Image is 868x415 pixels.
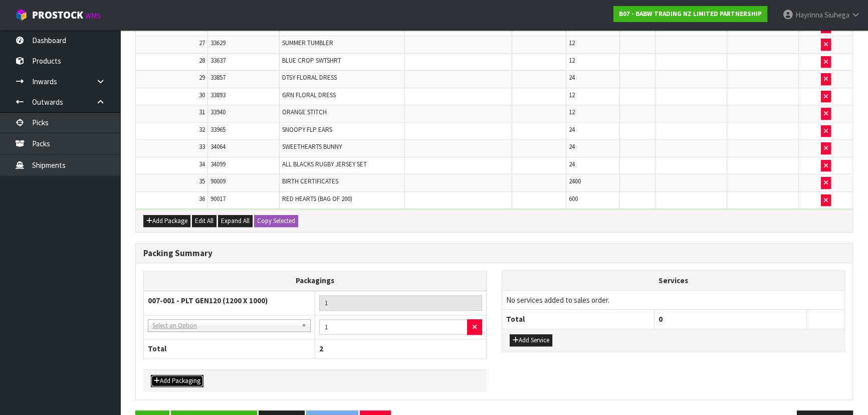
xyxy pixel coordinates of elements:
[210,91,226,99] span: 33893
[210,125,226,134] span: 33965
[210,160,226,168] span: 34099
[32,9,83,22] span: ProStock
[569,39,575,47] span: 12
[210,108,226,116] span: 33940
[199,91,205,99] span: 30
[569,142,575,151] span: 24
[148,296,268,305] strong: 007-001 - PLT GEN120 (1200 X 1000)
[144,271,487,291] th: Packagings
[282,177,338,185] span: BIRTH CERTIFICATES
[192,215,216,227] button: Edit All
[210,194,226,203] span: 90017
[199,39,205,47] span: 27
[619,10,762,18] strong: B07 - BABW TRADING NZ LIMITED PARTNERSHIP
[569,56,575,65] span: 12
[210,73,226,82] span: 33857
[85,11,101,21] small: WMS
[282,194,352,203] span: RED HEARTS (BAG OF 200)
[282,91,336,99] span: GRN FLORAL DRESS
[210,39,226,47] span: 33629
[199,160,205,168] span: 34
[210,56,226,65] span: 33637
[282,39,333,47] span: SUMMER TUMBLER
[569,73,575,82] span: 24
[199,142,205,151] span: 33
[613,6,767,22] a: B07 - BABW TRADING NZ LIMITED PARTNERSHIP
[218,215,253,227] button: Expand All
[824,10,849,20] span: Siuhega
[510,334,552,346] button: Add Service
[569,194,578,203] span: 600
[143,249,845,258] h3: Packing Summary
[282,73,337,82] span: DTSY FLORAL DRESS
[282,125,332,134] span: SNOOPY FLP EARS
[254,215,298,227] button: Copy Selected
[199,73,205,82] span: 29
[569,91,575,99] span: 12
[502,271,844,290] th: Services
[210,177,226,185] span: 90009
[144,339,315,358] th: Total
[502,310,655,329] th: Total
[569,108,575,116] span: 12
[795,10,823,20] span: Hayrinna
[152,320,297,332] span: Select an Option
[199,177,205,185] span: 35
[143,215,190,227] button: Add Package
[282,108,327,116] span: ORANGE STITCH
[282,160,367,168] span: ALL BLACKS RUGBY JERSEY SET
[319,344,323,353] span: 2
[210,142,226,151] span: 34064
[502,290,844,309] td: No services added to sales order.
[282,142,342,151] span: SWEETHEARTS BUNNY
[15,9,28,21] img: cube-alt.png
[282,56,341,65] span: BLUE CROP SWTSHRT
[659,314,663,324] span: 0
[221,217,250,225] span: Expand All
[199,194,205,203] span: 36
[569,125,575,134] span: 24
[151,375,203,387] button: Add Packaging
[199,108,205,116] span: 31
[569,160,575,168] span: 24
[199,125,205,134] span: 32
[569,177,581,185] span: 2400
[199,56,205,65] span: 28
